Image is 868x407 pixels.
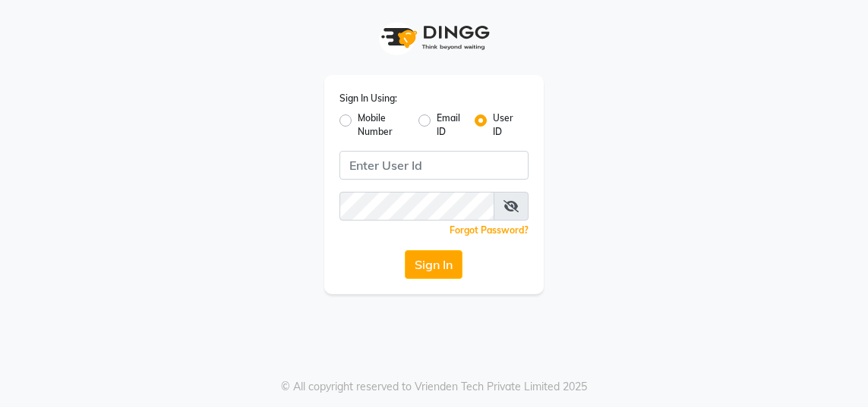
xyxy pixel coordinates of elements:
label: Sign In Using: [339,92,397,105]
a: Forgot Password? [450,224,529,236]
input: Username [339,192,495,221]
label: Email ID [437,111,462,139]
input: Username [339,151,529,180]
img: logo1.svg [373,15,494,60]
label: User ID [493,111,516,139]
button: Sign In [405,250,462,279]
label: Mobile Number [358,111,406,139]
